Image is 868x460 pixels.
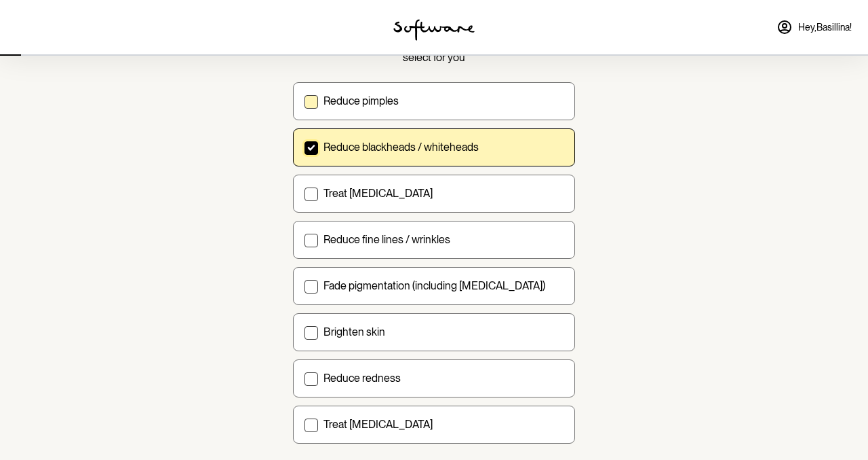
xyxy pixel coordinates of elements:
p: Reduce fine lines / wrinkles [323,233,450,246]
p: Reduce pimples [323,94,399,107]
p: Reduce blackheads / whiteheads [323,141,479,154]
p: Treat [MEDICAL_DATA] [323,187,433,200]
p: Fade pigmentation (including [MEDICAL_DATA]) [323,279,545,292]
p: Reduce redness [323,372,401,385]
p: Brighten skin [323,325,385,338]
p: Treat [MEDICAL_DATA] [323,418,433,431]
span: Hey, Basillina ! [798,22,852,33]
img: software logo [393,19,475,41]
a: Hey,Basillina! [768,11,860,43]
